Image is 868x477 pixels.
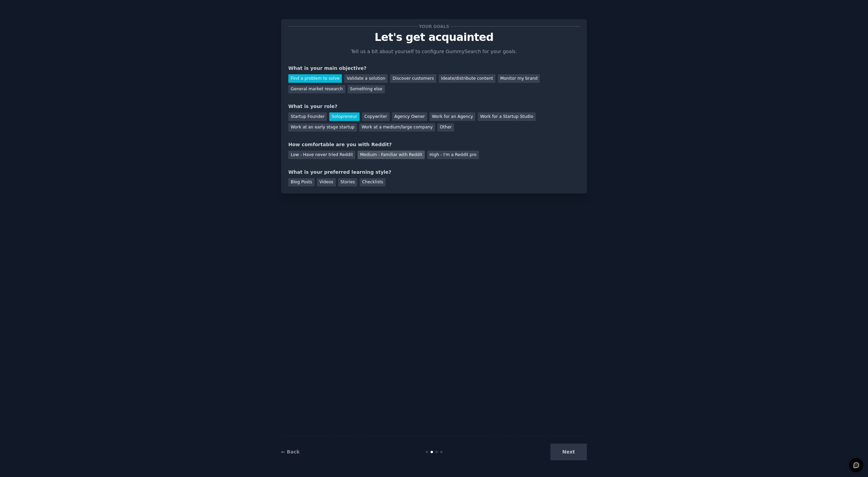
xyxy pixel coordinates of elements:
div: Work at an early stage startup [288,123,357,132]
div: Validate a solution [344,74,388,83]
div: Agency Owner [392,112,427,121]
div: How comfortable are you with Reddit? [288,141,580,148]
div: Something else [348,85,385,94]
div: Videos [317,178,336,187]
div: What is your main objective? [288,65,580,72]
p: Let's get acquainted [288,31,580,43]
a: ← Back [281,449,300,455]
div: Work at a medium/large company [359,123,435,132]
div: Stories [338,178,357,187]
div: Find a problem to solve [288,74,342,83]
div: Ideate/distribute content [439,74,495,83]
div: General market research [288,85,345,94]
p: Tell us a bit about yourself to configure GummySearch for your goals. [348,48,520,55]
div: Checklists [360,178,386,187]
div: What is your role? [288,103,580,110]
div: Solopreneur [329,112,359,121]
div: Monitor my brand [498,74,540,83]
div: Work for a Startup Studio [478,112,535,121]
div: Startup Founder [288,112,327,121]
div: Work for an Agency [430,112,475,121]
div: What is your preferred learning style? [288,169,580,176]
div: Discover customers [390,74,436,83]
div: High - I'm a Reddit pro [427,151,479,159]
div: Medium - Familiar with Reddit [358,151,424,159]
span: Your goals [418,23,450,30]
div: Blog Posts [288,178,315,187]
div: Copywriter [362,112,390,121]
div: Low - Have never tried Reddit [288,151,355,159]
div: Other [437,123,454,132]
